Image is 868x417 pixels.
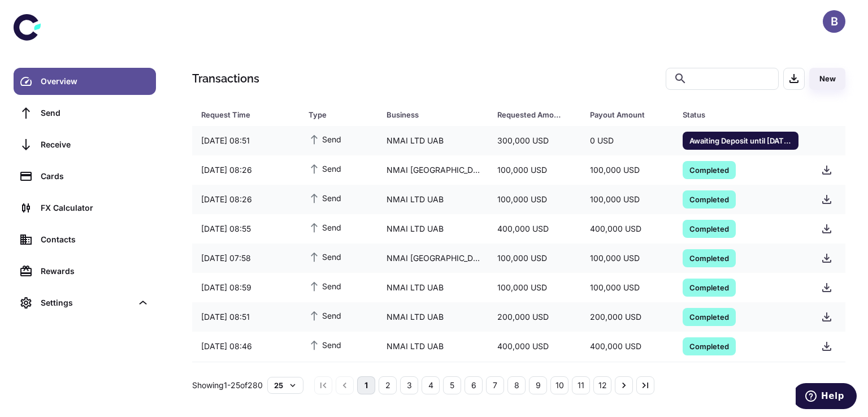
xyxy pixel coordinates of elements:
div: Send [41,107,149,119]
button: Go to next page [615,376,633,394]
button: New [809,68,845,90]
span: Completed [683,311,736,322]
a: FX Calculator [14,194,156,221]
span: Completed [683,340,736,351]
div: NMAI [GEOGRAPHIC_DATA] [377,159,489,181]
iframe: Opens a widget where you can find more information [796,383,857,411]
div: 100,000 USD [488,159,581,181]
div: NMAI LTD UAB [377,306,489,328]
div: NMAI LTD UAB [377,277,489,298]
div: 400,000 USD [488,218,581,240]
button: Go to page 6 [465,376,483,394]
button: Go to page 12 [593,376,611,394]
div: Receive [41,138,149,151]
div: FX Calculator [41,202,149,214]
span: Completed [683,252,736,263]
span: Type [309,107,373,123]
div: Requested Amount [497,107,562,123]
h1: Transactions [192,70,259,87]
div: 100,000 USD [488,189,581,210]
span: Completed [683,193,736,205]
div: NMAI [GEOGRAPHIC_DATA] [377,247,489,269]
div: 400,000 USD [581,218,674,240]
a: Overview [14,68,156,95]
span: Send [309,133,341,145]
span: Awaiting Deposit until [DATE] 11:54 [683,134,798,146]
a: Receive [14,131,156,158]
div: Rewards [41,265,149,277]
button: Go to page 8 [507,376,526,394]
button: Go to page 3 [400,376,418,394]
span: Completed [683,164,736,175]
div: 200,000 USD [581,306,674,328]
a: Send [14,99,156,127]
div: [DATE] 08:59 [192,277,300,298]
button: B [823,10,845,33]
div: 100,000 USD [581,247,674,269]
div: [DATE] 08:51 [192,306,300,328]
div: Status [683,107,784,123]
div: Settings [14,289,156,316]
div: NMAI LTD UAB [377,130,489,151]
div: 400,000 USD [581,336,674,357]
div: Cards [41,170,149,183]
div: [DATE] 08:46 [192,336,300,357]
a: Cards [14,163,156,190]
span: Status [683,107,798,123]
div: [DATE] 08:26 [192,189,300,210]
button: Go to page 2 [379,376,397,394]
button: Go to page 4 [422,376,440,394]
span: Send [309,309,341,322]
button: 25 [267,377,303,394]
span: Send [309,162,341,175]
button: Go to page 7 [486,376,504,394]
div: Payout Amount [590,107,654,123]
span: Request Time [201,107,295,123]
button: Go to page 11 [572,376,590,394]
div: [DATE] 07:58 [192,247,300,269]
div: 100,000 USD [581,277,674,298]
span: Completed [683,223,736,234]
div: 100,000 USD [581,189,674,210]
div: 200,000 USD [488,306,581,328]
button: Go to page 9 [529,376,547,394]
div: 100,000 USD [581,159,674,181]
span: Send [309,192,341,204]
div: [DATE] 08:51 [192,130,300,151]
p: Showing 1-25 of 280 [192,379,263,392]
div: NMAI LTD UAB [377,336,489,357]
div: 100,000 USD [488,277,581,298]
div: NMAI LTD UAB [377,189,489,210]
div: NMAI LTD UAB [377,218,489,240]
span: Send [309,221,341,233]
a: Rewards [14,258,156,285]
span: Requested Amount [497,107,576,123]
div: 300,000 USD [488,130,581,151]
a: Contacts [14,226,156,253]
div: Contacts [41,233,149,246]
div: Request Time [201,107,280,123]
span: Send [309,250,341,263]
span: Payout Amount [590,107,669,123]
button: page 1 [357,376,375,394]
div: Type [309,107,358,123]
div: [DATE] 08:26 [192,159,300,181]
div: [DATE] 08:55 [192,218,300,240]
span: Completed [683,281,736,293]
button: Go to page 5 [443,376,461,394]
button: Go to page 10 [550,376,568,394]
span: Send [309,338,341,351]
span: Send [309,280,341,292]
div: 0 USD [581,130,674,151]
div: Settings [41,297,132,309]
div: 400,000 USD [488,336,581,357]
button: Go to last page [636,376,654,394]
nav: pagination navigation [313,376,656,394]
div: 100,000 USD [488,247,581,269]
div: Overview [41,75,149,88]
